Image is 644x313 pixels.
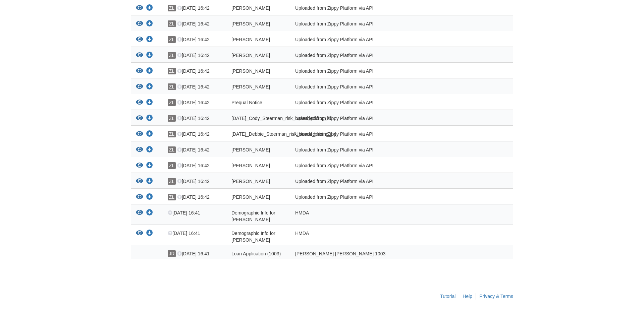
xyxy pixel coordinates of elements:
span: ZL [168,178,176,185]
div: Uploaded from Zippy Platform via API [290,194,449,202]
span: [PERSON_NAME] [231,5,270,11]
a: Download Cody_Steerman_credit_authorization [146,6,153,11]
button: View Demographic Info for Cody Lee Steerman [136,230,143,237]
a: Download Debbie_Steerman_terms_of_use [146,37,153,43]
button: View 07-03-2025_Debbie_Steerman_risk_based_pricing_h4 [136,131,143,138]
span: [DATE]_Cody_Steerman_risk_based_pricing_h5 [231,116,332,121]
span: ZL [168,115,176,122]
span: [PERSON_NAME] [231,84,270,89]
a: Download Cody_Steerman_esign_consent [146,84,153,90]
div: Uploaded from Zippy Platform via API [290,146,449,155]
button: View Cody_Steerman_credit_authorization [136,5,143,12]
a: Download Debbie_Steerman_privacy_notice [146,163,153,169]
span: Loan Application (1003) [231,251,281,256]
a: Download 07-03-2025_Debbie_Steerman_risk_based_pricing_h4 [146,132,153,137]
span: ZL [168,5,176,11]
div: HMDA [290,230,449,243]
button: View Prequal Notice [136,99,143,106]
a: Download Cody_Steerman_joint_credit [146,53,153,58]
span: ZL [168,68,176,74]
a: Download Prequal Notice [146,100,153,106]
div: Uploaded from Zippy Platform via API [290,52,449,61]
button: View Debbie_Steerman_joint_credit [136,20,143,27]
button: View Debbie_Steerman_terms_of_use [136,36,143,43]
span: [DATE] 16:42 [177,53,210,58]
span: [DATE] 16:41 [168,210,200,215]
button: View 07-03-2025_Cody_Steerman_risk_based_pricing_h5 [136,115,143,122]
div: Uploaded from Zippy Platform via API [290,36,449,45]
span: [DATE] 16:42 [177,5,210,11]
div: Uploaded from Zippy Platform via API [290,68,449,76]
span: [DATE] 16:42 [177,163,210,168]
div: HMDA [290,209,449,223]
span: [DATE] 16:42 [177,131,210,137]
button: View Debbie_Steerman_privacy_notice [136,162,143,169]
div: Uploaded from Zippy Platform via API [290,178,449,187]
div: [PERSON_NAME] [PERSON_NAME] 1003 [290,250,449,257]
span: [PERSON_NAME] [231,68,270,74]
span: [PERSON_NAME] [231,53,270,58]
span: [DATE]_Debbie_Steerman_risk_based_pricing_h4 [231,131,336,137]
span: [DATE] 16:41 [168,231,200,236]
span: [DATE] 16:42 [177,116,210,121]
button: View Debbie_Steerman_true_and_correct_consent [136,146,143,153]
span: Demographic Info for [PERSON_NAME] [231,231,275,243]
span: [PERSON_NAME] [231,37,270,42]
a: Download Demographic Info for Debbie Lynn Steerman [146,210,153,216]
span: Demographic Info for [PERSON_NAME] [231,210,275,222]
span: [DATE] 16:42 [177,147,210,152]
span: ZL [168,131,176,137]
span: [DATE] 16:42 [177,84,210,89]
span: [DATE] 16:42 [177,37,210,42]
a: Download Debbie_Steerman_credit_authorization [146,195,153,200]
div: Uploaded from Zippy Platform via API [290,115,449,124]
span: ZL [168,20,176,27]
a: Download Debbie_Steerman_esign_consent [146,69,153,74]
span: ZL [168,194,176,200]
a: Download Debbie_Steerman_true_and_correct_consent [146,147,153,153]
span: ZL [168,36,176,43]
a: Download Cody_Steerman_terms_of_use [146,179,153,184]
span: ZL [168,83,176,90]
button: View Demographic Info for Debbie Lynn Steerman [136,209,143,216]
a: Privacy & Terms [479,294,513,299]
span: [PERSON_NAME] [231,179,270,184]
span: [DATE] 16:42 [177,21,210,26]
span: ZL [168,162,176,169]
span: Prequal Notice [231,100,262,105]
span: ZL [168,52,176,59]
div: Uploaded from Zippy Platform via API [290,131,449,139]
span: [PERSON_NAME] [231,147,270,152]
div: Uploaded from Zippy Platform via API [290,83,449,92]
span: [DATE] 16:42 [177,100,210,105]
button: View Debbie_Steerman_esign_consent [136,68,143,75]
div: Uploaded from Zippy Platform via API [290,5,449,13]
span: JR [168,250,176,257]
a: Tutorial [440,294,455,299]
a: Download Demographic Info for Cody Lee Steerman [146,231,153,236]
div: Uploaded from Zippy Platform via API [290,20,449,29]
a: Download Debbie_Steerman_joint_credit [146,21,153,27]
div: Uploaded from Zippy Platform via API [290,162,449,171]
span: [PERSON_NAME] [231,194,270,200]
div: Uploaded from Zippy Platform via API [290,99,449,108]
a: Download 07-03-2025_Cody_Steerman_risk_based_pricing_h5 [146,116,153,121]
span: [DATE] 16:42 [177,194,210,200]
button: View Cody_Steerman_joint_credit [136,52,143,59]
button: View Cody_Steerman_esign_consent [136,83,143,90]
span: ZL [168,99,176,106]
span: [DATE] 16:42 [177,179,210,184]
button: View Debbie_Steerman_credit_authorization [136,194,143,201]
span: [PERSON_NAME] [231,163,270,168]
span: [DATE] 16:42 [177,68,210,74]
span: ZL [168,146,176,153]
button: View Cody_Steerman_terms_of_use [136,178,143,185]
span: [PERSON_NAME] [231,21,270,26]
span: [DATE] 16:41 [177,251,210,256]
a: Help [463,294,472,299]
